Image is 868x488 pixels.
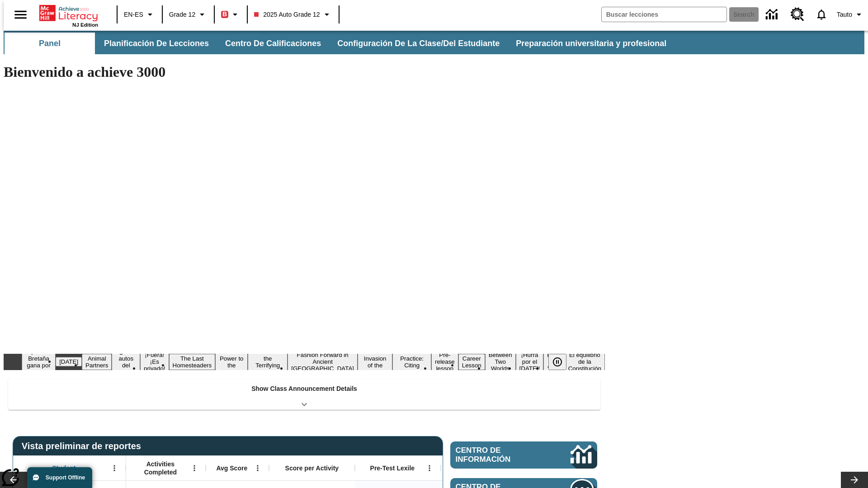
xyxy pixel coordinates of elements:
[450,441,597,469] a: Centro de información
[543,350,564,373] button: Slide 16 Point of View
[5,33,95,54] button: Panel
[565,350,605,373] button: Slide 17 El equilibrio de la Constitución
[56,357,82,366] button: Slide 2 Día del Trabajo
[288,350,358,373] button: Slide 9 Fashion Forward in Ancient Rome
[108,461,121,475] button: Abrir menú
[112,347,140,377] button: Slide 4 ¿Los autos del futuro?
[548,354,576,370] div: Pausar
[72,22,98,28] span: NJ Edition
[39,4,98,22] a: Portada
[602,7,726,22] input: search field
[22,347,56,377] button: Slide 1 ¡Gran Bretaña gana por fin!
[358,347,392,377] button: Slide 10 The Invasion of the Free CD
[4,31,864,54] div: Subbarra de navegación
[810,3,833,26] a: Notificaciones
[837,10,852,19] span: Tauto
[785,2,810,27] a: Centro de recursos, Se abrirá en una pestaña nueva.
[485,350,516,373] button: Slide 14 Between Two Worlds
[548,354,566,370] button: Pausar
[82,354,112,370] button: Slide 3 Animal Partners
[841,472,868,488] button: Carrusel de lecciones, seguir
[285,464,339,472] span: Score per Activity
[169,354,216,370] button: Slide 6 The Last Homesteaders
[251,461,264,475] button: Abrir menú
[7,1,34,28] button: Abrir el menú lateral
[760,2,785,27] a: Centro de información
[392,347,431,377] button: Slide 11 Mixed Practice: Citing Evidence
[46,474,85,481] span: Support Offline
[250,6,335,23] button: Class: 2025 Auto Grade 12, Selecciona una clase
[248,347,288,377] button: Slide 8 Attack of the Terrifying Tomatoes
[251,384,357,394] p: Show Class Announcement Details
[22,441,146,451] span: Vista preliminar de reportes
[39,3,98,28] div: Portada
[131,460,190,476] span: Activities Completed
[254,10,320,19] span: 2025 Auto Grade 12
[458,354,485,370] button: Slide 13 Career Lesson
[188,461,201,475] button: Abrir menú
[169,10,195,19] span: Grade 12
[120,6,159,23] button: Language: EN-ES, Selecciona un idioma
[52,464,75,472] span: Student
[456,446,540,464] span: Centro de información
[370,464,415,472] span: Pre-Test Lexile
[216,464,247,472] span: Avg Score
[27,467,92,488] button: Support Offline
[215,347,248,377] button: Slide 7 Solar Power to the People
[833,6,868,23] button: Perfil/Configuración
[431,350,458,373] button: Slide 12 Pre-release lesson
[4,64,605,80] h1: Bienvenido a achieve 3000
[509,33,674,54] button: Preparación universitaria y profesional
[217,6,244,23] button: Boost El color de la clase es rojo. Cambiar el color de la clase.
[330,33,507,54] button: Configuración de la clase/del estudiante
[124,10,143,19] span: EN-ES
[4,33,675,54] div: Subbarra de navegación
[165,6,211,23] button: Grado: Grade 12, Elige un grado
[140,350,169,373] button: Slide 5 ¡Fuera! ¡Es privado!
[8,379,600,410] div: Show Class Announcement Details
[222,9,227,20] span: B
[97,33,216,54] button: Planificación de lecciones
[516,350,544,373] button: Slide 15 ¡Hurra por el Día de la Constitución!
[423,461,436,475] button: Abrir menú
[218,33,328,54] button: Centro de calificaciones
